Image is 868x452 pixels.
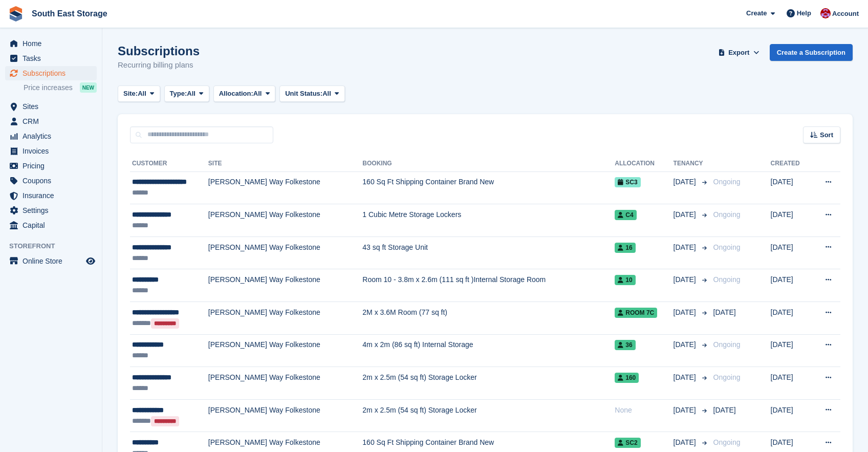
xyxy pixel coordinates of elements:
[362,302,615,335] td: 2M x 3.6M Room (77 sq ft)
[770,44,853,61] a: Create a Subscription
[797,8,811,18] span: Help
[771,334,811,367] td: [DATE]
[164,85,209,102] button: Type: All
[5,66,97,80] a: menu
[615,177,640,187] span: SC3
[23,203,84,218] span: Settings
[674,274,698,285] span: [DATE]
[771,367,811,400] td: [DATE]
[674,242,698,253] span: [DATE]
[615,373,639,383] span: 160
[208,204,362,237] td: [PERSON_NAME] Way Folkestone
[118,85,160,102] button: Site: All
[728,48,749,58] span: Export
[820,8,831,18] img: Roger Norris
[5,188,97,203] a: menu
[130,156,208,172] th: Customer
[23,129,84,143] span: Analytics
[615,405,673,416] div: None
[5,254,97,268] a: menu
[362,204,615,237] td: 1 Cubic Metre Storage Lockers
[23,114,84,128] span: CRM
[362,334,615,367] td: 4m x 2m (86 sq ft) Internal Storage
[713,438,741,446] span: Ongoing
[717,44,762,61] button: Export
[832,9,859,19] span: Account
[8,6,24,21] img: stora-icon-8386f47178a22dfd0bd8f6a31ec36ba5ce8667c1dd55bd0f319d3a0aa187defe.svg
[80,82,97,93] div: NEW
[208,302,362,335] td: [PERSON_NAME] Way Folkestone
[674,339,698,350] span: [DATE]
[23,99,84,114] span: Sites
[362,269,615,302] td: Room 10 - 3.8m x 2.6m (111 sq ft )Internal Storage Room
[9,241,102,251] span: Storefront
[674,307,698,318] span: [DATE]
[713,178,741,186] span: Ongoing
[713,210,741,219] span: Ongoing
[208,171,362,204] td: [PERSON_NAME] Way Folkestone
[713,406,736,414] span: [DATE]
[362,399,615,432] td: 2m x 2.5m (54 sq ft) Storage Locker
[771,399,811,432] td: [DATE]
[208,156,362,172] th: Site
[615,275,635,285] span: 10
[5,159,97,173] a: menu
[322,89,331,99] span: All
[208,269,362,302] td: [PERSON_NAME] Way Folkestone
[362,236,615,269] td: 43 sq ft Storage Unit
[5,174,97,188] a: menu
[771,171,811,204] td: [DATE]
[118,59,200,71] p: Recurring billing plans
[615,438,640,448] span: SC2
[253,89,262,99] span: All
[138,89,146,99] span: All
[674,156,709,172] th: Tenancy
[713,243,741,251] span: Ongoing
[118,44,200,58] h1: Subscriptions
[771,236,811,269] td: [DATE]
[771,269,811,302] td: [DATE]
[615,340,635,350] span: 36
[213,85,276,102] button: Allocation: All
[170,89,187,99] span: Type:
[771,302,811,335] td: [DATE]
[23,66,84,80] span: Subscriptions
[5,36,97,51] a: menu
[219,89,253,99] span: Allocation:
[5,99,97,114] a: menu
[187,89,196,99] span: All
[5,144,97,158] a: menu
[5,129,97,143] a: menu
[713,308,736,316] span: [DATE]
[362,156,615,172] th: Booking
[123,89,138,99] span: Site:
[615,156,673,172] th: Allocation
[362,367,615,400] td: 2m x 2.5m (54 sq ft) Storage Locker
[208,367,362,400] td: [PERSON_NAME] Way Folkestone
[28,5,112,22] a: South East Storage
[84,255,97,267] a: Preview store
[23,188,84,203] span: Insurance
[615,210,636,220] span: C4
[771,204,811,237] td: [DATE]
[208,334,362,367] td: [PERSON_NAME] Way Folkestone
[674,405,698,416] span: [DATE]
[279,85,344,102] button: Unit Status: All
[23,254,84,268] span: Online Store
[674,209,698,220] span: [DATE]
[23,36,84,51] span: Home
[23,144,84,158] span: Invoices
[362,171,615,204] td: 160 Sq Ft Shipping Container Brand New
[713,340,741,349] span: Ongoing
[615,243,635,253] span: 16
[208,236,362,269] td: [PERSON_NAME] Way Folkestone
[23,51,84,66] span: Tasks
[5,203,97,218] a: menu
[5,114,97,128] a: menu
[23,174,84,188] span: Coupons
[24,82,97,93] a: Price increases NEW
[674,437,698,448] span: [DATE]
[674,177,698,187] span: [DATE]
[23,159,84,173] span: Pricing
[285,89,322,99] span: Unit Status:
